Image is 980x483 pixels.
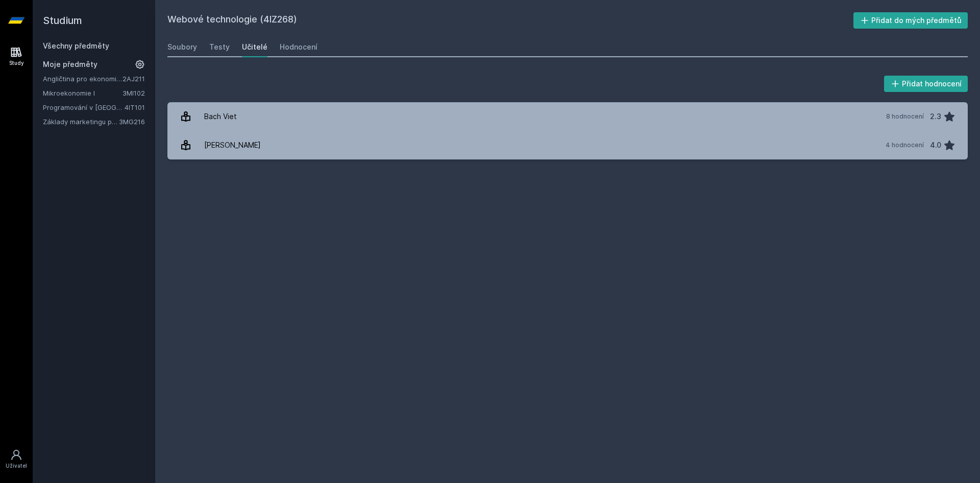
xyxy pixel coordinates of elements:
a: 3MI102 [122,89,145,97]
a: 2AJ211 [122,75,145,83]
a: Uživatel [2,444,31,475]
a: Soubory [167,37,197,57]
a: Všechny předměty [43,41,109,50]
a: [PERSON_NAME] 4 hodnocení 4.0 [167,131,968,159]
div: Soubory [167,42,197,52]
a: Bach Viet 8 hodnocení 2.3 [167,102,968,131]
div: 4 hodnocení [886,141,924,149]
a: Testy [209,37,230,57]
div: Učitelé [242,42,267,52]
a: Mikroekonomie I [43,88,122,98]
a: 3MG216 [119,118,145,126]
a: Základy marketingu pro informatiky a statistiky [43,117,119,127]
div: 4.0 [930,135,941,155]
a: Study [2,41,31,72]
a: Hodnocení [280,37,317,57]
div: [PERSON_NAME] [204,135,261,155]
a: 4IT101 [125,103,145,111]
div: 8 hodnocení [886,112,924,121]
div: Uživatel [6,462,27,470]
div: Hodnocení [280,42,317,52]
div: 2.3 [930,106,941,127]
a: Programování v [GEOGRAPHIC_DATA] [43,102,125,112]
h2: Webové technologie (4IZ268) [167,12,853,29]
span: Moje předměty [43,59,97,70]
div: Testy [209,42,230,52]
div: Bach Viet [204,106,237,127]
a: Angličtina pro ekonomická studia 1 (B2/C1) [43,74,122,84]
a: Učitelé [242,37,267,57]
div: Study [9,59,24,67]
button: Přidat hodnocení [884,76,968,92]
button: Přidat do mých předmětů [853,12,968,29]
